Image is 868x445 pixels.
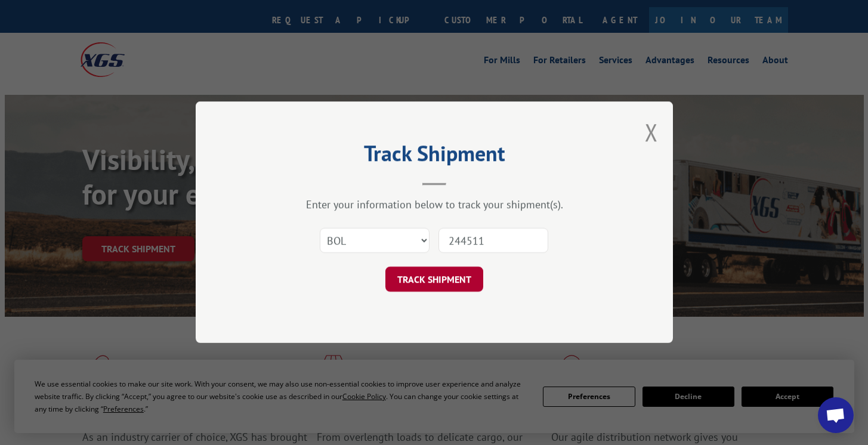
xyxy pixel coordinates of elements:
button: TRACK SHIPMENT [385,267,483,292]
h2: Track Shipment [255,145,613,168]
button: Close modal [645,116,658,148]
div: Enter your information below to track your shipment(s). [255,198,613,212]
input: Number(s) [438,228,548,254]
div: Open chat [818,397,854,433]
